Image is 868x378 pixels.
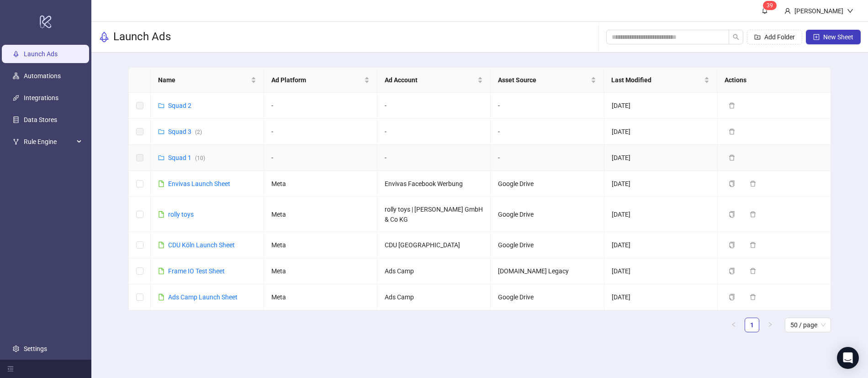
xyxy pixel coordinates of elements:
[195,155,205,161] span: ( 10 )
[823,33,853,41] span: New Sheet
[790,318,826,332] span: 50 / page
[604,145,718,171] td: [DATE]
[385,75,476,85] span: Ad Account
[24,345,47,352] a: Settings
[750,294,756,300] span: delete
[784,8,791,14] span: user
[729,211,735,218] span: copy
[168,293,238,301] a: Ads Camp Launch Sheet
[168,241,235,249] a: CDU Köln Launch Sheet
[747,30,802,44] button: Add Folder
[745,318,759,332] a: 1
[770,2,773,9] span: 9
[13,138,19,145] span: fork
[377,197,491,232] td: rolly toys | [PERSON_NAME] GmbH & Co KG
[264,197,377,232] td: Meta
[604,197,718,232] td: [DATE]
[729,128,735,135] span: delete
[264,171,377,197] td: Meta
[729,181,735,187] span: copy
[750,268,756,274] span: delete
[168,128,202,135] a: Squad 3(2)
[611,75,702,85] span: Last Modified
[377,171,491,197] td: Envivas Facebook Werbung
[168,267,225,275] a: Frame IO Test Sheet
[767,322,773,327] span: right
[264,93,377,119] td: -
[498,75,589,85] span: Asset Source
[158,181,164,187] span: file
[158,242,164,248] span: file
[24,116,57,123] a: Data Stores
[264,68,377,93] th: Ad Platform
[491,145,604,171] td: -
[729,242,735,248] span: copy
[745,318,759,332] li: 1
[726,318,741,332] li: Previous Page
[491,284,604,310] td: Google Drive
[158,268,164,274] span: file
[791,6,847,16] div: [PERSON_NAME]
[717,68,831,93] th: Actions
[195,129,202,135] span: ( 2 )
[754,34,761,40] span: folder-add
[377,68,491,93] th: Ad Account
[813,34,820,40] span: plus-square
[113,30,171,44] h3: Launch Ads
[806,30,861,44] button: New Sheet
[24,50,58,58] a: Launch Ads
[726,318,741,332] button: left
[491,258,604,284] td: [DOMAIN_NAME] Legacy
[491,93,604,119] td: -
[168,211,194,218] a: rolly toys
[750,242,756,248] span: delete
[733,34,739,40] span: search
[785,318,831,332] div: Page Size
[837,347,859,369] div: Open Intercom Messenger
[762,7,768,14] span: bell
[491,197,604,232] td: Google Drive
[491,232,604,258] td: Google Drive
[158,128,164,135] span: folder
[604,119,718,145] td: [DATE]
[168,102,191,109] a: Squad 2
[377,93,491,119] td: -
[99,32,110,43] span: rocket
[763,1,777,10] sup: 39
[491,68,604,93] th: Asset Source
[604,232,718,258] td: [DATE]
[24,94,58,101] a: Integrations
[729,268,735,274] span: copy
[767,2,770,9] span: 3
[731,322,736,327] span: left
[264,232,377,258] td: Meta
[377,258,491,284] td: Ads Camp
[729,102,735,109] span: delete
[729,294,735,300] span: copy
[158,294,164,300] span: file
[7,366,14,372] span: menu-fold
[604,93,718,119] td: [DATE]
[264,119,377,145] td: -
[377,232,491,258] td: CDU [GEOGRAPHIC_DATA]
[764,33,795,41] span: Add Folder
[264,258,377,284] td: Meta
[763,318,778,332] button: right
[491,171,604,197] td: Google Drive
[604,258,718,284] td: [DATE]
[264,145,377,171] td: -
[604,68,717,93] th: Last Modified
[271,75,362,85] span: Ad Platform
[158,75,249,85] span: Name
[750,211,756,218] span: delete
[491,119,604,145] td: -
[763,318,778,332] li: Next Page
[158,102,164,109] span: folder
[24,133,74,151] span: Rule Engine
[377,145,491,171] td: -
[377,119,491,145] td: -
[158,154,164,161] span: folder
[750,181,756,187] span: delete
[729,154,735,161] span: delete
[24,72,61,80] a: Automations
